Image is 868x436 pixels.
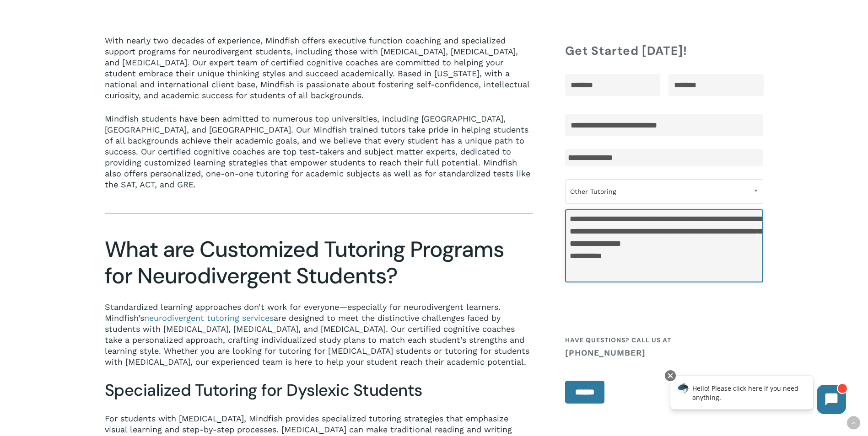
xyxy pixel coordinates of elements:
[565,348,763,357] a: [PHONE_NUMBER]
[565,348,646,357] strong: [PHONE_NUMBER]
[661,368,855,423] iframe: Chatbot
[105,302,534,367] p: Standardized learning approaches don’t work for everyone—especially for neurodivergent learners. ...
[565,292,704,328] iframe: reCAPTCHA
[105,113,534,190] p: Mindfish students have been admitted to numerous top universities, including [GEOGRAPHIC_DATA], [...
[565,43,763,59] h4: Get Started [DATE]!
[565,332,763,357] h4: Have questions? Call us at
[105,380,534,401] h3: Specialized Tutoring for Dyslexic Students
[105,35,534,113] p: With nearly two decades of experience, Mindfish offers executive function coaching and specialize...
[105,236,534,289] h2: What are Customized Tutoring Programs for Neurodivergent Students?
[566,182,763,201] span: Other Tutoring
[144,313,274,323] a: neurodivergent tutoring services
[565,179,763,204] span: Other Tutoring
